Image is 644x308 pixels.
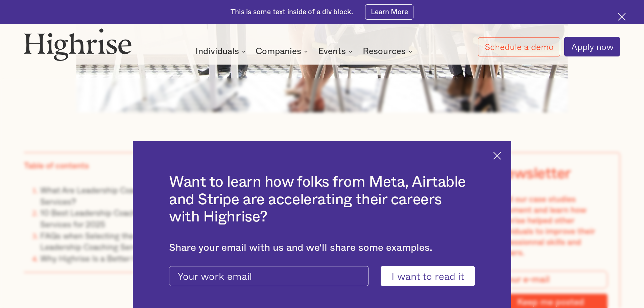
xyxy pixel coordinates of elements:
div: Events [318,47,355,55]
a: Learn More [365,4,413,20]
form: current-ascender-blog-article-modal-form [169,266,475,286]
div: Share your email with us and we'll share some examples. [169,242,475,254]
a: Apply now [564,37,620,56]
div: Resources [363,47,406,55]
div: Companies [256,47,301,55]
img: Cross icon [618,13,626,21]
div: Individuals [195,47,239,55]
input: I want to read it [381,266,475,286]
img: Cross icon [493,152,501,160]
div: Events [318,47,346,55]
h2: Want to learn how folks from Meta, Airtable and Stripe are accelerating their careers with Highrise? [169,173,475,226]
div: This is some text inside of a div block. [231,7,353,17]
img: Highrise logo [24,28,132,61]
input: Your work email [169,266,368,286]
div: Companies [256,47,310,55]
a: Schedule a demo [478,37,560,56]
div: Individuals [195,47,248,55]
div: Resources [363,47,414,55]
